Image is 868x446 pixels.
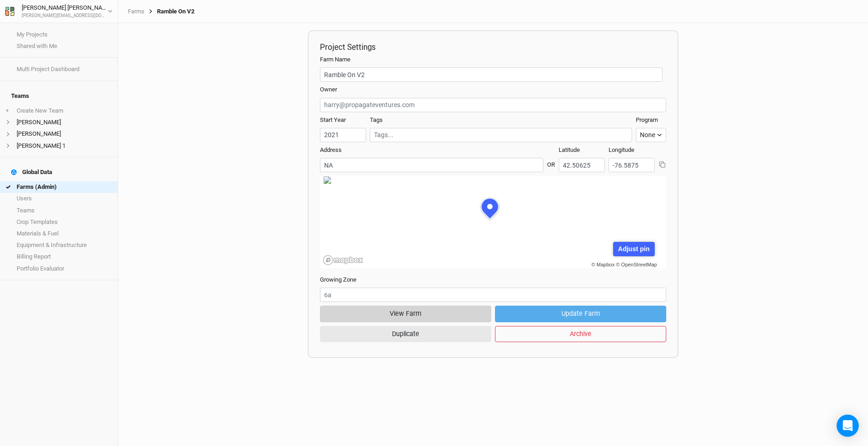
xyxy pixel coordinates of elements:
div: Open Intercom Messenger [837,415,859,437]
label: Start Year [320,116,346,124]
button: Update Farm [495,306,666,322]
div: [PERSON_NAME][EMAIL_ADDRESS][DOMAIN_NAME] [22,12,108,19]
input: Start Year [320,128,366,142]
input: Project/Farm Name [320,67,663,82]
input: harry@propagateventures.com [320,98,666,112]
div: Ramble On V2 [145,8,194,15]
a: © Mapbox [591,262,615,267]
label: Farm Name [320,55,350,64]
div: Global Data [11,169,52,176]
span: + [6,107,9,115]
input: Longitude [609,158,655,172]
button: View Farm [320,306,491,322]
label: Program [636,116,658,124]
input: Address (123 James St...) [320,158,543,172]
label: Longitude [609,146,634,154]
label: Address [320,146,342,154]
label: Latitude [559,146,580,154]
label: Tags [370,116,383,124]
button: [PERSON_NAME] [PERSON_NAME][PERSON_NAME][EMAIL_ADDRESS][DOMAIN_NAME] [5,3,113,19]
h2: Project Settings [320,42,666,52]
div: [PERSON_NAME] [PERSON_NAME] [22,3,108,12]
label: Owner [320,85,337,94]
button: Archive [495,326,666,342]
button: None [636,128,666,142]
h4: Teams [6,87,112,105]
a: © OpenStreetMap [616,262,657,267]
div: Adjust pin [613,242,654,256]
input: 6a [320,288,666,302]
div: OR [547,153,555,169]
a: Farms [128,8,145,15]
a: Mapbox logo [323,255,363,265]
input: Latitude [559,158,605,172]
button: Copy [658,161,666,169]
label: Growing Zone [320,276,356,284]
button: Duplicate [320,326,491,342]
div: None [640,130,655,140]
input: Tags... [374,130,628,140]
